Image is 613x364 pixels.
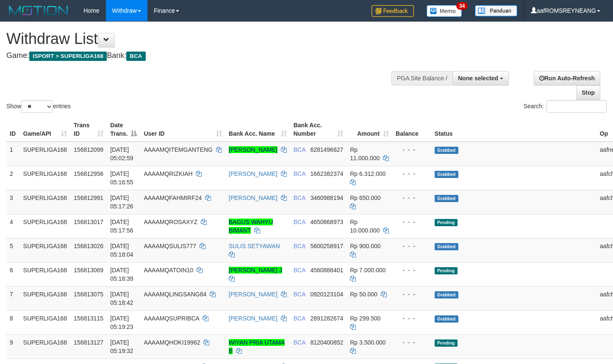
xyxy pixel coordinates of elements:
[310,146,343,153] span: Copy 6281496627 to clipboard
[396,266,428,274] div: - - -
[396,145,428,154] div: - - -
[126,52,145,61] span: BCA
[144,146,213,153] span: AAAAMQITEMGANTENG
[107,118,140,142] th: Date Trans.: activate to sort column descending
[456,2,468,10] span: 34
[74,194,103,201] span: 156812991
[435,195,458,202] span: Grabbed
[6,118,20,142] th: ID
[110,219,133,234] span: [DATE] 05:17:56
[294,267,305,274] span: BCA
[6,262,20,286] td: 6
[350,243,380,249] span: Rp 900.000
[144,339,200,346] span: AAAAMQHOKI19962
[6,334,20,359] td: 9
[310,315,343,322] span: Copy 2891282674 to clipboard
[20,262,71,286] td: SUPERLIGA168
[20,334,71,359] td: SUPERLIGA168
[20,166,71,190] td: SUPERLIGA168
[6,100,71,113] label: Show entries
[350,291,377,298] span: Rp 50.000
[310,170,343,177] span: Copy 1662382374 to clipboard
[6,238,20,262] td: 5
[294,194,305,201] span: BCA
[74,339,103,346] span: 156813127
[110,315,133,330] span: [DATE] 05:19:23
[294,315,305,322] span: BCA
[435,243,458,250] span: Grabbed
[229,219,273,234] a: BAGUS WAHYU BIMANT
[6,286,20,310] td: 7
[310,243,343,249] span: Copy 5600258917 to clipboard
[110,291,133,306] span: [DATE] 05:18:42
[458,75,498,82] span: None selected
[435,171,458,178] span: Grabbed
[6,4,71,17] img: MOTION_logo.png
[350,315,380,322] span: Rp 299.500
[396,338,428,347] div: - - -
[229,267,282,274] a: [PERSON_NAME] J
[110,194,133,210] span: [DATE] 05:17:26
[6,166,20,190] td: 2
[350,146,380,161] span: Rp 11.000.000
[431,118,596,142] th: Status
[396,290,428,298] div: - - -
[229,291,277,298] a: [PERSON_NAME]
[20,190,71,214] td: SUPERLIGA168
[350,170,386,177] span: Rp 6.312.000
[74,267,103,274] span: 156813069
[225,118,290,142] th: Bank Acc. Name: activate to sort column ascending
[144,315,199,322] span: AAAAMQSUPRIBCA
[310,339,343,346] span: Copy 8120400852 to clipboard
[229,243,280,249] a: SULIS SETYAWAN
[435,315,458,323] span: Grabbed
[74,291,103,298] span: 156813075
[576,85,600,100] a: Stop
[20,286,71,310] td: SUPERLIGA168
[396,218,428,226] div: - - -
[6,190,20,214] td: 3
[70,118,107,142] th: Trans ID: activate to sort column ascending
[435,339,458,347] span: Pending
[396,314,428,323] div: - - -
[110,170,133,186] span: [DATE] 05:16:55
[144,170,192,177] span: AAAAMQRIZKIAH
[110,267,133,282] span: [DATE] 05:18:39
[20,310,71,334] td: SUPERLIGA168
[20,142,71,166] td: SUPERLIGA168
[396,242,428,250] div: - - -
[475,5,517,16] img: panduan.png
[6,142,20,166] td: 1
[294,291,305,298] span: BCA
[110,146,133,161] span: [DATE] 05:02:59
[20,118,71,142] th: Game/API: activate to sort column ascending
[29,52,107,61] span: ISPORT > SUPERLIGA168
[294,170,305,177] span: BCA
[310,291,343,298] span: Copy 0920123104 to clipboard
[110,339,133,354] span: [DATE] 05:19:32
[310,194,343,201] span: Copy 3460988194 to clipboard
[6,52,400,60] h4: Game: Bank:
[229,194,277,201] a: [PERSON_NAME]
[21,100,53,113] select: Showentries
[546,100,607,113] input: Search:
[534,71,600,85] a: Run Auto-Refresh
[350,219,380,234] span: Rp 10.000.000
[110,243,133,258] span: [DATE] 05:18:04
[144,219,197,225] span: AAAAMQROSAXYZ
[74,315,103,322] span: 156813115
[6,30,400,47] h1: Withdraw List
[347,118,392,142] th: Amount: activate to sort column ascending
[524,100,607,113] label: Search:
[6,214,20,238] td: 4
[294,219,305,225] span: BCA
[310,267,343,274] span: Copy 4560888401 to clipboard
[435,267,458,274] span: Pending
[20,238,71,262] td: SUPERLIGA168
[391,71,452,85] div: PGA Site Balance /
[144,267,193,274] span: AAAAMQATOIN10
[294,243,305,249] span: BCA
[350,339,386,346] span: Rp 3.500.000
[427,5,462,17] img: Button%20Memo.svg
[396,194,428,202] div: - - -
